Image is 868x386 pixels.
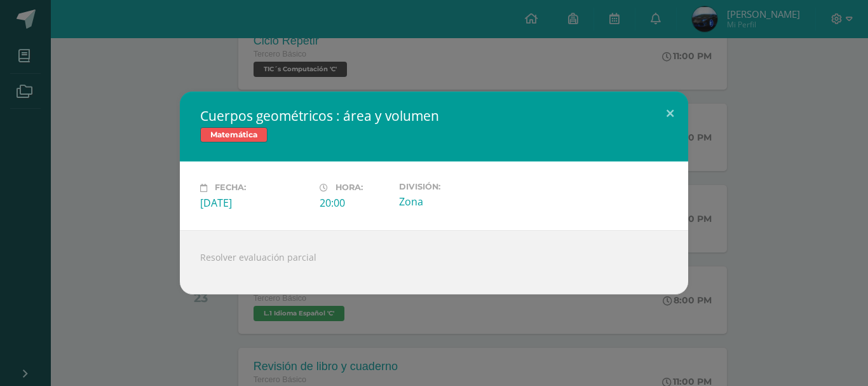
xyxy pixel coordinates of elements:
div: Zona [399,195,508,209]
div: Resolver evaluación parcial [180,230,688,294]
span: Matemática [200,127,268,142]
div: [DATE] [200,196,309,210]
button: Close (Esc) [652,92,688,135]
span: Hora: [336,183,363,193]
label: División: [399,182,508,191]
span: Fecha: [215,183,246,193]
h2: Cuerpos geométricos : área y volumen [200,107,668,125]
div: 20:00 [320,196,389,210]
